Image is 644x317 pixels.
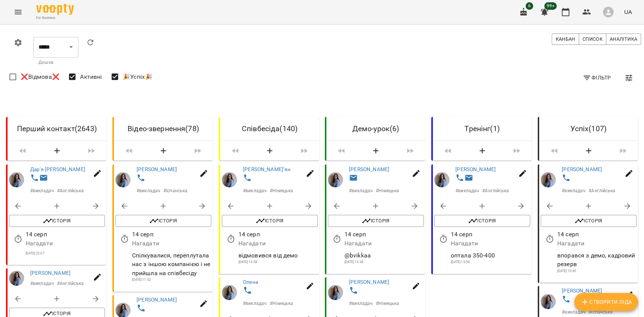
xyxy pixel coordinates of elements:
p: # Іспанська [163,187,188,194]
h6: Перший контакт ( 2643 ) [14,123,100,135]
p: [DATE] 13:58 [238,260,317,265]
p: # Англійська [589,187,615,194]
p: # викладач [30,187,54,194]
button: Фільтр [579,71,614,84]
p: # Німецька [270,300,293,306]
p: Нагадати [238,239,317,248]
p: впорався з демо, кадровий резерв [557,251,636,268]
a: [PERSON_NAME] [562,166,602,172]
a: Мірошник Анна [115,172,131,187]
button: Створити Ліда [38,144,76,158]
span: Історія [544,216,633,225]
a: [PERSON_NAME] [30,270,71,276]
p: Нагадати [26,239,105,248]
p: # Англійська [57,280,84,286]
p: 14 серп [238,230,317,239]
button: Створити Ліда [574,293,638,311]
a: [PERSON_NAME] [455,166,496,172]
span: Історія [438,216,526,225]
a: Мірошник Анна [9,271,24,286]
span: Пересунути лідів з колонки [542,144,566,158]
button: Створити Ліда [251,144,289,158]
span: Історія [226,216,314,225]
button: Історія [541,215,636,227]
span: For Business [36,15,74,20]
h6: Тренінг ( 1 ) [439,123,526,135]
a: Олена [243,279,258,285]
a: [PERSON_NAME] [349,166,389,172]
p: [DATE] 10:45 [557,268,636,274]
span: UA [624,8,632,16]
span: Пересунути лідів з колонки [611,144,635,158]
a: Мірошник Анна [541,294,556,309]
p: 14 серп [451,230,530,239]
button: Історія [328,215,424,227]
p: # викладач [562,309,586,315]
p: Нагадати [344,239,424,248]
p: [DATE] 11:52 [132,277,211,283]
p: Нагадати [557,239,636,248]
span: 6 [526,2,533,10]
span: Історія [119,216,207,225]
span: Список [583,35,603,43]
p: # Німецька [270,187,293,194]
button: UA [621,5,635,19]
button: Menu [9,3,27,21]
span: 99+ [544,2,557,10]
img: Voopty Logo [36,4,74,15]
p: # Німецька [376,187,400,194]
p: # Іспанська [589,309,613,315]
p: # Німецька [376,300,400,306]
h6: Демо-урок ( 6 ) [332,123,419,135]
img: Мірошник Анна [9,172,24,187]
p: Нагадати [132,239,211,248]
button: Історія [434,215,530,227]
p: [DATE] 15:59 [451,260,530,265]
p: # викладач [243,187,267,194]
p: # Англійська [482,187,509,194]
a: [PERSON_NAME] [137,166,177,172]
span: Канбан [555,35,575,43]
p: # викладач [455,187,479,194]
p: 14 серп [26,230,105,239]
p: # викладач [562,187,586,194]
span: Пересунути лідів з колонки [504,144,529,158]
img: Мірошник Анна [328,172,343,187]
span: Пересунути лідів з колонки [117,144,141,158]
img: Мірошник Анна [222,172,237,187]
span: Історія [13,216,101,225]
button: Створити Ліда [357,144,395,158]
p: # Англійська [57,187,84,194]
span: Пересунути лідів з колонки [398,144,422,158]
span: Пересунути лідів з колонки [79,144,103,158]
img: Мірошник Анна [328,285,343,300]
p: Дошка [38,59,73,66]
a: [PERSON_NAME] [137,297,177,303]
button: Аналітика [606,34,641,45]
span: Пересунути лідів з колонки [329,144,354,158]
img: Мірошник Анна [434,172,449,187]
span: Фільтр [583,73,611,82]
img: Мірошник Анна [541,172,556,187]
p: 14 серп [344,230,424,239]
span: Пересунути лідів з колонки [436,144,460,158]
img: Мірошник Анна [222,285,237,300]
h6: Співбесіда ( 140 ) [226,123,313,135]
a: [PERSON_NAME] [562,288,602,294]
p: # викладач [349,187,373,194]
span: Створити Ліда [580,297,632,306]
p: # викладач [137,187,160,194]
button: Список [579,34,606,45]
p: # викладач [243,300,267,306]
